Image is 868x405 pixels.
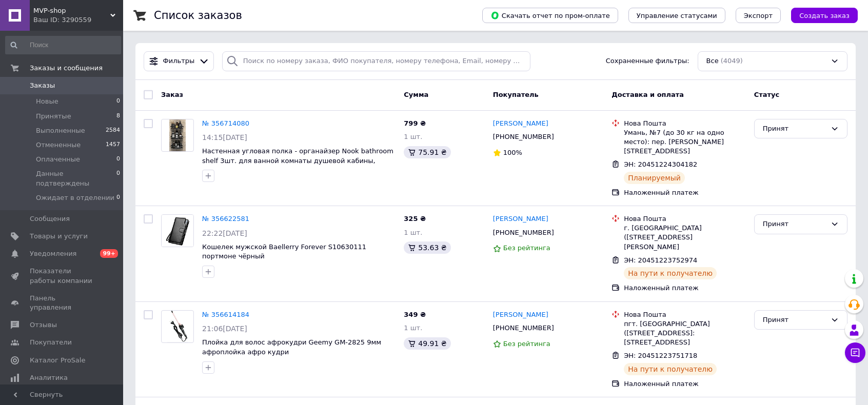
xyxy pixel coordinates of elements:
button: Управление статусами [628,8,725,23]
span: Сообщения [30,214,70,224]
span: 14:15[DATE] [202,133,247,141]
span: 0 [116,155,120,164]
a: Фото товару [161,310,194,343]
div: Наложенный платеж [624,188,746,197]
span: Заказы [30,81,55,90]
div: На пути к получателю [624,267,717,279]
span: Фильтры [163,56,195,66]
span: [PHONE_NUMBER] [493,229,554,236]
img: Фото товару [167,311,187,342]
a: № 356714080 [202,119,249,127]
a: Плойка для волос афрокудри Geemy GM-2825 9мм афроплойка афро кудри [202,338,381,356]
span: Отзывы [30,320,57,330]
span: Панель управления [30,294,95,312]
span: 1457 [106,140,120,150]
span: Оплаченные [36,155,80,164]
span: Без рейтинга [503,244,550,252]
span: ЭН: 20451223751718 [624,352,697,359]
span: 2584 [106,126,120,135]
span: Каталог ProSale [30,356,85,365]
span: (4049) [721,57,743,65]
span: Экспорт [744,12,773,19]
span: 22:22[DATE] [202,229,247,237]
div: пгт. [GEOGRAPHIC_DATA] ([STREET_ADDRESS]: [STREET_ADDRESS] [624,319,746,348]
span: Сумма [404,91,428,98]
a: № 356622581 [202,215,249,222]
img: Фото товару [169,119,186,151]
span: Отмененные [36,140,81,150]
span: Покупатели [30,338,72,347]
span: Статус [754,91,780,98]
span: 349 ₴ [404,311,426,318]
div: На пути к получателю [624,363,717,375]
a: Фото товару [161,119,194,152]
button: Создать заказ [791,8,858,23]
a: Кошелек мужской Baellerry Forever S10630111 портмоне чёрный [202,243,366,260]
span: 0 [116,193,120,202]
img: Фото товару [162,215,193,247]
span: MVP-shop [33,6,110,15]
span: Сохраненные фильтры: [606,56,689,66]
div: Принят [763,219,826,230]
span: ЭН: 20451223752974 [624,256,697,264]
a: № 356614184 [202,311,249,318]
span: [PHONE_NUMBER] [493,133,554,140]
span: Показатели работы компании [30,267,95,285]
div: Наложенный платеж [624,283,746,293]
div: Принят [763,315,826,326]
span: Создать заказ [799,12,850,19]
span: 1 шт. [404,229,422,236]
div: Ваш ID: 3290559 [33,15,123,25]
input: Поиск [5,36,121,54]
span: Принятые [36,112,71,121]
div: г. [GEOGRAPHIC_DATA] ([STREET_ADDRESS][PERSON_NAME] [624,224,746,252]
span: Покупатель [493,91,539,98]
a: Настенная угловая полка - органайзер Nook bathroom shelf 3шт. для ванной комнаты душевой кабины, ... [202,147,393,174]
span: Товары и услуги [30,232,88,241]
span: Данные подтверждены [36,169,116,188]
span: [PHONE_NUMBER] [493,324,554,332]
div: Принят [763,124,826,134]
button: Скачать отчет по пром-оплате [482,8,618,23]
span: Доставка и оплата [611,91,684,98]
span: Управление статусами [637,12,717,19]
span: 0 [116,97,120,106]
div: 75.91 ₴ [404,146,450,158]
a: Фото товару [161,214,194,247]
span: Все [706,56,719,66]
div: Умань, №7 (до 30 кг на одно место): пер. [PERSON_NAME][STREET_ADDRESS] [624,128,746,156]
span: 99+ [100,249,118,258]
span: Ожидает в отделении [36,193,114,202]
span: 799 ₴ [404,119,426,127]
a: Создать заказ [781,11,858,19]
button: Чат с покупателем [845,342,865,363]
div: 53.63 ₴ [404,241,450,254]
div: Нова Пошта [624,119,746,128]
span: 0 [116,169,120,188]
a: [PERSON_NAME] [493,214,548,224]
span: Заказ [161,91,183,98]
span: 21:06[DATE] [202,325,247,333]
button: Экспорт [736,8,781,23]
span: Аналитика [30,373,68,382]
a: [PERSON_NAME] [493,310,548,320]
div: Наложенный платеж [624,379,746,389]
span: 8 [116,112,120,121]
h1: Список заказов [154,9,242,22]
div: Нова Пошта [624,310,746,319]
span: 100% [503,149,522,156]
input: Поиск по номеру заказа, ФИО покупателя, номеру телефона, Email, номеру накладной [222,51,530,71]
span: Скачать отчет по пром-оплате [490,11,610,20]
div: Планируемый [624,172,685,184]
div: Нова Пошта [624,214,746,224]
a: [PERSON_NAME] [493,119,548,129]
span: 1 шт. [404,133,422,140]
span: Уведомления [30,249,76,258]
span: Заказы и сообщения [30,64,103,73]
span: 325 ₴ [404,215,426,222]
span: Без рейтинга [503,340,550,348]
span: Выполненные [36,126,85,135]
